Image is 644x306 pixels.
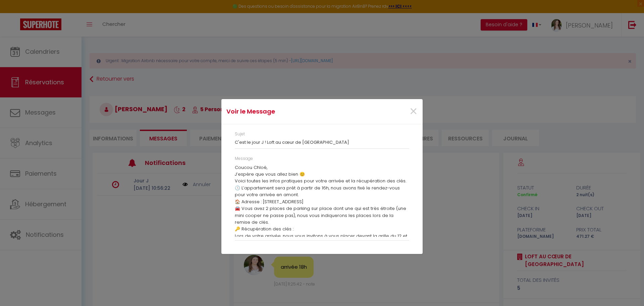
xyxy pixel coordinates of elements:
p: 🚘 Vous avez 2 places de parking sur place dont une qui est très étroite (une mini cooper ne passe... [235,205,409,226]
h4: Voir le Message [226,107,351,116]
p: 🔑 Récupération des clés : [235,226,409,232]
p: Lors de votre arrivée, nous vous invitons à vous placer devant la grille du 12 et à nous appeler ... [235,233,409,253]
p: 🕓 L’appartement sera prêt à partir de 16h, nous avons fixé le rendez-vous pour votre arrivée en a... [235,185,409,199]
p: Coucou Chloé, [235,164,409,171]
p: J’espère que vous allez bien 😊 [235,171,409,178]
button: Close [409,104,418,119]
p: 🏠 Adresse : [STREET_ADDRESS] [235,199,409,205]
h3: C'est le jour J ! Loft au cœur de [GEOGRAPHIC_DATA] [235,140,409,145]
p: Voici toutes les infos pratiques pour votre arrivée et la récupération des clés. [235,178,409,184]
label: Message [235,156,253,162]
label: Sujet [235,131,245,137]
span: × [409,101,418,122]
